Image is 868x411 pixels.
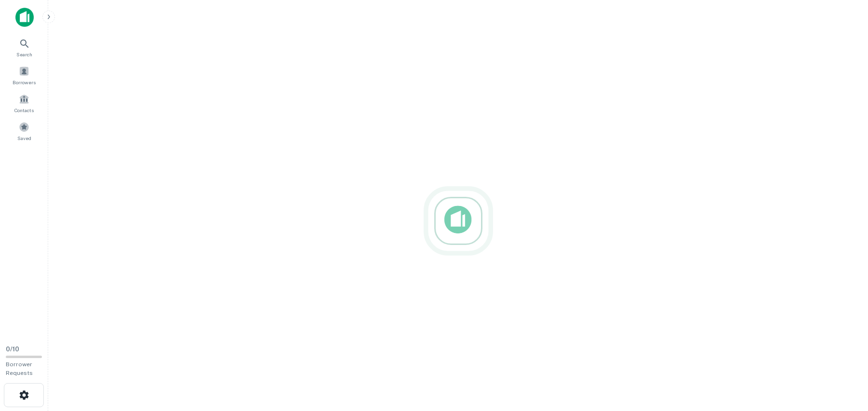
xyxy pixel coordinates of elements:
span: Borrowers [13,78,36,86]
span: 0 / 10 [6,346,19,353]
a: Borrowers [3,62,45,88]
a: Search [3,34,45,60]
span: Contacts [14,106,34,114]
span: Borrower Requests [6,361,33,376]
img: capitalize-icon.png [15,8,34,27]
span: Saved [17,134,31,142]
span: Search [16,51,32,58]
a: Contacts [3,90,45,116]
a: Saved [3,118,45,144]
